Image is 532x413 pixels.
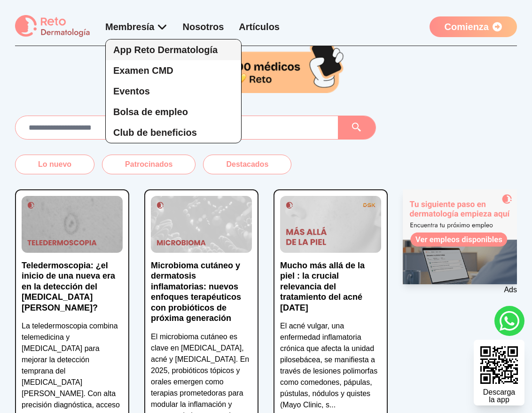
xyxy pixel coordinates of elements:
span: Eventos [113,86,150,96]
a: Microbioma cutáneo y dermatosis inflamatorias: nuevos enfoques terapéuticos con probióticos de pr... [151,260,252,331]
img: logo Reto dermatología [15,15,90,38]
p: Teledermoscopia: ¿el inicio de una nueva era en la detección del [MEDICAL_DATA][PERSON_NAME]? [22,260,123,313]
div: Membresía [105,20,168,33]
a: Artículos [239,22,280,32]
button: Lo nuevo [15,155,94,174]
a: whatsapp button [494,306,524,336]
a: Nosotros [183,22,224,32]
h1: Tu aliada en la práctica clínica diaria [15,0,517,93]
a: App Reto Dermatología [106,39,241,60]
a: Comienza [430,16,517,37]
a: Teledermoscopia: ¿el inicio de una nueva era en la detección del [MEDICAL_DATA][PERSON_NAME]? [22,260,123,321]
button: Patrocinados [102,155,196,174]
a: Club de beneficios [106,122,241,143]
p: Ads [403,284,517,296]
span: Bolsa de empleo [113,107,188,117]
a: Bolsa de empleo [106,101,241,122]
span: App Reto Dermatología [113,45,218,55]
p: Mucho más allá de la piel : la crucial relevancia del tratamiento del acné [DATE] [280,260,381,313]
button: Destacados [203,155,291,174]
p: El acné vulgar, una enfermedad inflamatoria crónica que afecta la unidad pilosebácea, se manifies... [280,320,381,411]
img: Teledermoscopia: ¿el inicio de una nueva era en la detección del cáncer de piel? [22,196,123,253]
img: Mucho más allá de la piel : la crucial relevancia del tratamiento del acné hoy [280,196,381,253]
p: Microbioma cutáneo y dermatosis inflamatorias: nuevos enfoques terapéuticos con probióticos de pr... [151,260,252,324]
span: Club de beneficios [113,127,197,138]
img: Microbioma cutáneo y dermatosis inflamatorias: nuevos enfoques terapéuticos con probióticos de pr... [151,196,252,253]
span: Examen CMD [113,65,173,76]
img: 70,000 médicos aman Reto [195,36,345,93]
a: Eventos [106,81,241,101]
div: Descarga la app [483,389,515,404]
img: Ad - web | home | side | reto dermatologia bolsa de empleo | 2025-08-28 | 1 [403,189,517,285]
a: Mucho más allá de la piel : la crucial relevancia del tratamiento del acné [DATE] [280,260,381,321]
a: Examen CMD [106,60,241,81]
